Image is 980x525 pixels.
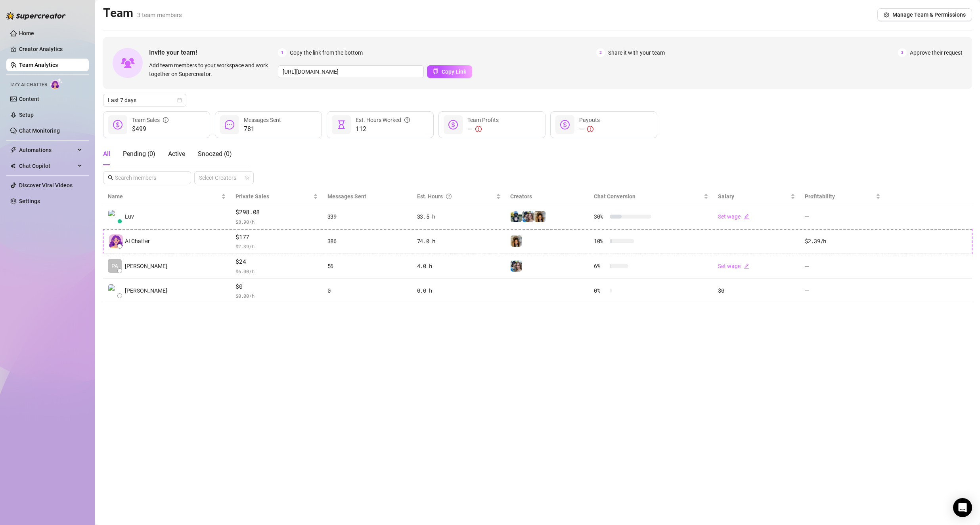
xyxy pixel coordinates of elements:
div: $0 [718,286,795,295]
a: Team Analytics [19,62,58,68]
img: LuvandLeo‍️ [511,261,522,272]
img: Luv [511,236,522,247]
img: Luv [511,211,522,222]
span: $298.08 [235,207,318,217]
span: calendar [177,98,182,103]
a: Setup [19,112,34,118]
span: $ 6.00 /h [235,267,318,275]
th: Creators [505,189,589,204]
span: exclamation-circle [475,126,482,132]
img: izzy-ai-chatter-avatar-DDCN_rTZ.svg [109,234,123,248]
span: Invite your team! [149,48,278,57]
div: Est. Hours Worked [356,116,410,124]
span: $ 0.00 /h [235,292,318,300]
span: Chat Copilot [19,160,75,172]
span: Payouts [579,117,600,123]
span: Chat Conversion [594,193,635,200]
span: Add team members to your workspace and work together on Supercreator. [149,61,275,78]
span: 3 team members [137,11,182,19]
td: — [800,279,885,304]
span: dollar-circle [448,120,458,129]
img: AI Chatter [50,78,63,89]
th: Name [103,189,231,204]
div: 74.0 h [417,237,501,245]
div: 0 [327,286,408,295]
a: Content [19,96,39,102]
input: Search members [115,173,180,182]
img: Luv [534,211,546,222]
span: edit [744,263,749,269]
div: 56 [327,262,408,270]
span: 2 [596,48,605,57]
span: Messages Sent [244,117,281,123]
span: $499 [132,124,168,134]
a: Set wageedit [718,263,749,269]
span: 781 [244,124,281,134]
span: Copy Link [442,68,466,75]
span: [PERSON_NAME] [125,286,167,295]
a: Chat Monitoring [19,127,60,134]
span: team [245,175,249,180]
span: 6 % [594,262,607,270]
span: Messages Sent [327,193,366,200]
span: Last 7 days [108,94,182,106]
span: question-circle [446,192,452,201]
span: 30 % [594,212,607,221]
span: question-circle [404,116,410,124]
span: Automations [19,144,75,156]
span: copy [433,68,438,74]
td: — [800,204,885,229]
span: 10 % [594,237,607,245]
span: Approve their request [910,48,963,57]
img: logo-BBDzfeDw.svg [6,12,66,20]
a: Discover Viral Videos [19,182,73,188]
img: Luv [108,210,121,223]
span: dollar-circle [560,120,570,129]
button: Copy Link [427,65,472,78]
span: Snoozed ( 0 ) [198,150,232,158]
img: Chat Copilot [10,163,15,169]
span: exclamation-circle [587,126,593,132]
h2: Team [103,6,182,21]
span: thunderbolt [10,147,17,153]
span: PA [111,262,118,270]
span: $177 [235,232,318,242]
img: Angel Quiroz [108,284,121,297]
div: 339 [327,212,408,221]
a: Creator Analytics [19,43,82,55]
div: Team Sales [132,116,168,124]
span: setting [884,12,889,17]
a: Home [19,30,34,36]
span: 3 [898,48,907,57]
div: 33.5 h [417,212,501,221]
span: $24 [235,257,318,266]
span: $ 2.39 /h [235,242,318,250]
td: — [800,254,885,279]
div: $2.39 /h [805,237,880,245]
span: hourglass [337,120,346,129]
span: dollar-circle [113,120,122,129]
span: message [225,120,234,129]
span: $0 [235,282,318,291]
div: 386 [327,237,408,245]
span: Name [108,192,220,201]
span: Active [168,150,185,158]
span: Copy the link from the bottom [290,48,363,57]
a: Settings [19,198,40,204]
div: — [467,124,499,134]
span: AI Chatter [125,237,150,245]
span: Team Profits [467,117,499,123]
div: 0.0 h [417,286,501,295]
span: edit [744,214,749,219]
div: Open Intercom Messenger [953,498,972,517]
span: $ 8.90 /h [235,218,318,226]
span: [PERSON_NAME] [125,262,167,270]
span: info-circle [163,116,168,124]
button: Manage Team & Permissions [877,8,972,21]
div: 4.0 h [417,262,501,270]
span: Izzy AI Chatter [10,81,47,89]
span: Share it with your team [608,48,665,57]
div: All [103,149,110,159]
span: Luv [125,212,134,221]
span: Profitability [805,193,835,200]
